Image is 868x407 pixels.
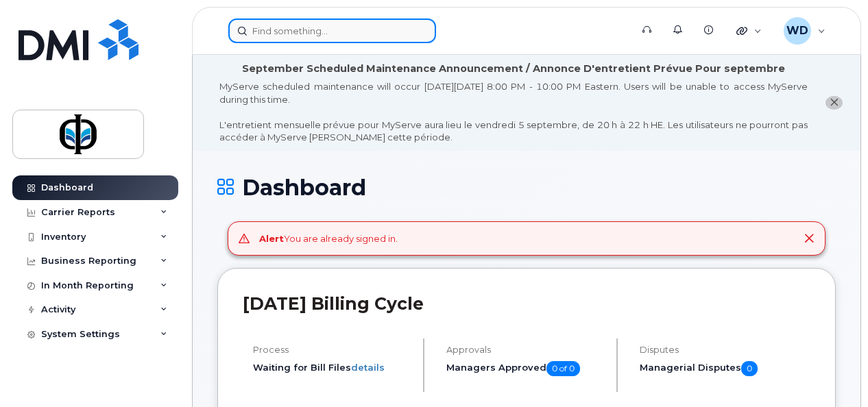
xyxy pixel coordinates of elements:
h2: [DATE] Billing Cycle [243,293,810,314]
h4: Approvals [446,345,605,355]
h5: Managerial Disputes [640,361,810,376]
h4: Disputes [640,345,810,355]
div: September Scheduled Maintenance Announcement / Annonce D'entretient Prévue Pour septembre [242,62,785,76]
h5: Managers Approved [446,361,605,376]
div: You are already signed in. [259,232,398,245]
h4: Process [253,345,411,355]
a: details [351,362,385,373]
button: close notification [825,96,843,110]
span: 0 of 0 [546,361,580,376]
li: Waiting for Bill Files [253,361,411,374]
h1: Dashboard [217,175,836,199]
span: 0 [741,361,758,376]
div: MyServe scheduled maintenance will occur [DATE][DATE] 8:00 PM - 10:00 PM Eastern. Users will be u... [219,80,808,144]
strong: Alert [259,233,284,244]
